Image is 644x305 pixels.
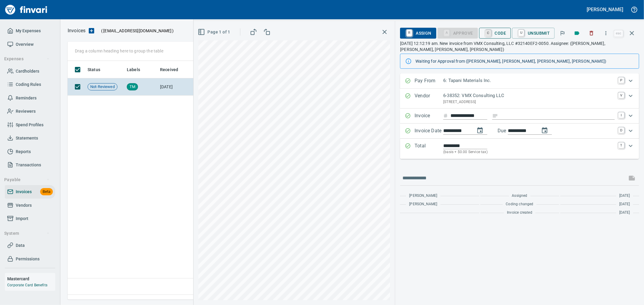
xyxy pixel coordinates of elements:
span: Overview [16,41,34,48]
span: Received [160,66,186,73]
button: UUnsubmit [512,28,555,39]
a: I [618,112,624,118]
button: Upload an Invoice [85,27,98,34]
span: Data [16,242,25,249]
a: Permissions [5,252,55,266]
span: System [4,230,50,237]
span: Spend Profiles [16,121,43,129]
h6: Mastercard [7,275,55,282]
button: Page 1 of 1 [197,27,232,38]
span: Beta [40,188,53,195]
p: Total [415,142,443,155]
span: Permissions [16,255,40,263]
a: C [485,30,491,36]
span: TM [127,84,138,90]
button: CCode [479,28,511,39]
a: T [618,142,624,148]
span: Reports [16,148,31,156]
p: [DATE] 12:12:19 am. New invoice from VMX Consulting, LLC #32140EF2-0050. Assignee: ([PERSON_NAME]... [400,40,639,52]
span: Invoice created [507,210,532,216]
span: Expenses [4,55,50,63]
span: Transactions [16,161,41,169]
span: Received [160,66,178,73]
span: Code [484,28,506,38]
a: Corporate Card Benefits [7,283,47,287]
a: Statements [5,131,55,145]
button: [PERSON_NAME] [585,5,625,14]
a: Data [5,239,55,252]
div: Expand [400,139,639,159]
a: Coding Rules [5,78,55,91]
a: Import [5,212,55,225]
span: Status [88,66,108,73]
p: Invoice Date [415,127,443,135]
button: More [599,27,613,40]
span: Reviewers [16,108,36,115]
a: Transactions [5,158,55,172]
a: Spend Profiles [5,118,55,132]
span: Labels [127,66,148,73]
p: Drag a column heading here to group the table [75,48,163,54]
a: P [618,77,624,83]
h5: [PERSON_NAME] [587,6,623,13]
p: (basis + $0.00 Service tax) [443,149,615,155]
span: Unsubmit [517,28,550,38]
a: InvoicesBeta [5,185,55,199]
span: Payable [4,176,50,184]
span: Vendors [16,202,32,209]
span: Status [88,66,100,73]
span: Assign [405,28,431,38]
button: Flag [556,27,569,40]
div: Expand [400,89,639,108]
a: Cardholders [5,64,55,78]
a: V [618,92,624,98]
p: ( ) [98,28,174,34]
td: VMX Consulting LLC (6-38352) [191,78,251,96]
p: 6-38352: VMX Consulting LLC [443,92,615,99]
p: Invoices [68,27,85,34]
p: Vendor [415,92,443,105]
button: Discard [585,27,598,40]
a: R [406,30,412,36]
span: [DATE] [619,193,630,199]
a: Reviewers [5,105,55,118]
span: This records your message into the invoice and notifies anyone mentioned [625,171,639,185]
td: [DATE] [158,78,191,96]
span: Labels [127,66,140,73]
button: change due date [537,123,552,138]
div: Waiting for Approval from ([PERSON_NAME], [PERSON_NAME], [PERSON_NAME], [PERSON_NAME]) [415,56,634,67]
div: Expand [400,124,639,139]
button: change date [473,123,487,138]
button: Labels [570,27,584,40]
nav: breadcrumb [68,27,85,34]
div: Expand [400,108,639,124]
span: [PERSON_NAME] [409,201,437,207]
a: Reminders [5,91,55,105]
span: Page 1 of 1 [199,28,230,36]
button: Payable [2,174,52,185]
span: Invoices [16,188,32,196]
span: Close invoice [613,26,639,40]
span: My Expenses [16,27,41,35]
img: Finvari [4,2,49,17]
span: Not-Reviewed [88,84,117,90]
span: Cardholders [16,68,39,75]
span: [EMAIL_ADDRESS][DOMAIN_NAME] [103,28,172,34]
p: Pay From [415,77,443,85]
span: Coding changed [506,201,533,207]
span: Reminders [16,94,37,102]
span: Assigned [512,193,527,199]
div: Expand [400,74,639,89]
button: Expenses [2,53,52,64]
a: Reports [5,145,55,159]
a: Overview [5,38,55,51]
a: Vendors [5,199,55,212]
span: Coding Rules [16,81,41,88]
svg: Invoice number [443,112,448,119]
p: Invoice [415,112,443,120]
div: Coding Required [437,30,478,35]
a: esc [614,30,623,37]
a: My Expenses [5,24,55,38]
p: [STREET_ADDRESS] [443,99,615,105]
a: D [618,127,624,133]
